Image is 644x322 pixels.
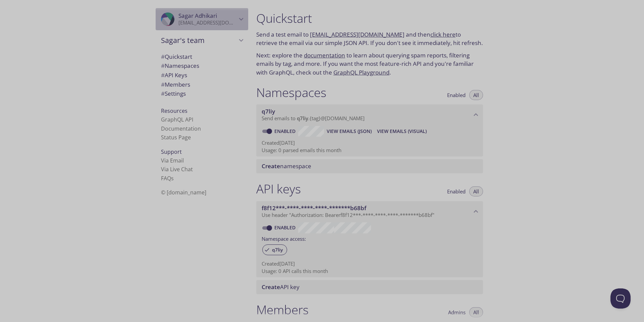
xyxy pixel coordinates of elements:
div: Sagar's team [156,32,248,49]
span: # [161,62,165,70]
p: Next: explore the to learn about querying spam reports, filtering emails by tag, and more. If you... [256,51,483,77]
div: Create API Key [256,280,483,294]
div: q7liy namespace [256,104,483,125]
span: API key [262,283,300,291]
button: All [469,186,483,196]
p: [EMAIL_ADDRESS][DOMAIN_NAME] [178,19,237,26]
a: Via Email [161,157,184,164]
a: documentation [304,51,345,59]
a: Enabled [273,128,298,134]
div: Sagar Adhikari [156,8,248,30]
span: Settings [161,90,186,97]
span: Send emails to . {tag} @[DOMAIN_NAME] [262,115,365,122]
span: # [161,90,165,97]
span: # [161,53,165,60]
span: s [171,175,174,182]
span: Namespaces [161,62,199,70]
button: View Emails (Visual) [374,126,429,137]
a: FAQ [161,175,174,182]
button: All [469,90,483,100]
span: q7liy [268,247,287,253]
span: namespace [262,162,311,170]
a: [EMAIL_ADDRESS][DOMAIN_NAME] [310,31,405,38]
span: Resources [161,107,187,114]
span: Members [161,81,190,88]
div: q7liy [262,244,287,255]
div: Team Settings [156,89,248,98]
div: Members [156,80,248,89]
span: # [161,81,165,88]
a: Documentation [161,125,201,132]
p: Send a test email to and then to retrieve the email via our simple JSON API. If you don't see it ... [256,30,483,47]
button: View Emails (JSON) [324,126,374,137]
div: Create namespace [256,159,483,173]
iframe: Help Scout Beacon - Open [610,288,631,309]
button: Enabled [443,90,470,100]
label: Namespace access: [262,233,306,243]
button: All [469,307,483,317]
div: API Keys [156,71,248,80]
a: GraphQL Playground [333,68,389,76]
button: Enabled [443,186,470,196]
span: View Emails (JSON) [327,127,372,135]
button: Admins [444,307,470,317]
h1: Namespaces [256,85,326,100]
h1: Members [256,302,309,317]
div: Namespaces [156,61,248,71]
div: Quickstart [156,52,248,61]
span: Create [262,283,280,291]
span: q7liy [297,115,308,122]
span: # [161,71,165,79]
p: Created [DATE] [262,260,478,267]
a: Status Page [161,134,191,141]
span: Quickstart [161,53,192,60]
h1: Quickstart [256,11,483,26]
span: Sagar's team [161,36,237,45]
h1: API keys [256,181,301,196]
span: View Emails (Visual) [377,127,427,135]
span: q7liy [262,107,275,115]
span: Support [161,148,182,155]
p: Usage: 0 parsed emails this month [262,147,478,154]
span: Create [262,162,280,170]
span: © [DOMAIN_NAME] [161,189,206,196]
p: Created [DATE] [262,139,478,146]
span: API Keys [161,71,187,79]
a: Enabled [273,224,298,231]
a: Via Live Chat [161,166,193,173]
span: Sagar Adhikari [178,12,217,19]
a: click here [430,31,455,38]
p: Usage: 0 API calls this month [262,268,478,275]
a: GraphQL API [161,116,193,123]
